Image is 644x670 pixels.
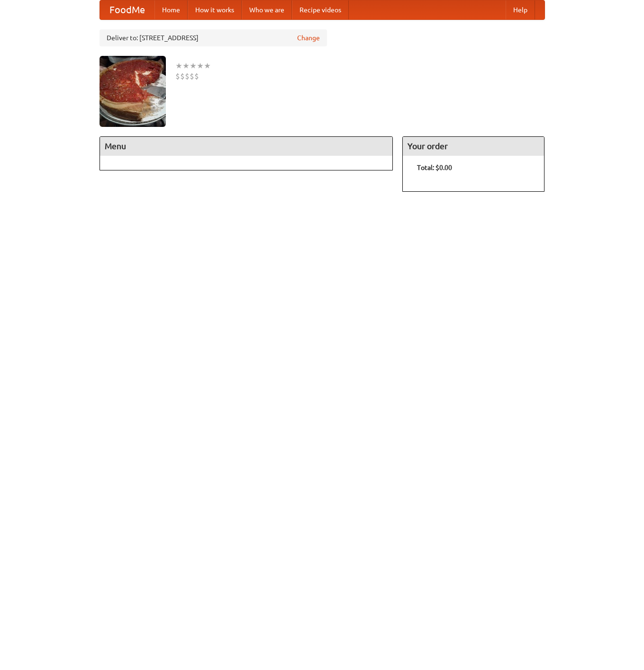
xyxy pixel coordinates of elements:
h4: Your order [403,137,544,156]
h4: Menu [100,137,393,156]
li: ★ [182,61,190,71]
li: ★ [190,61,197,71]
a: How it works [188,0,242,19]
a: FoodMe [100,0,154,19]
a: Home [154,0,188,19]
li: ★ [204,61,211,71]
a: Recipe videos [292,0,349,19]
li: $ [185,71,190,81]
a: Who we are [242,0,292,19]
b: Total: $0.00 [417,164,452,171]
li: $ [175,71,180,81]
a: Help [506,0,535,19]
a: Change [297,33,320,43]
div: Deliver to: [STREET_ADDRESS] [100,29,327,46]
li: $ [190,71,194,81]
li: $ [194,71,199,81]
li: $ [180,71,185,81]
li: ★ [197,61,204,71]
li: ★ [175,61,182,71]
img: angular.jpg [100,56,166,127]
